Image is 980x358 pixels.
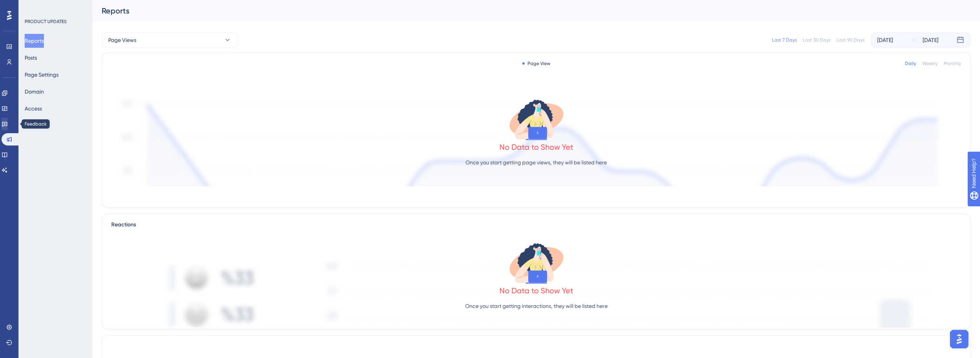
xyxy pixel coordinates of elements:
div: [DATE] [6,47,148,58]
div: Diênifer • 6h ago [12,221,53,226]
div: Hi [PERSON_NAME], [12,62,120,70]
div: Thank you, I will check it with the developers and get back to you soon. [12,200,120,215]
h1: Diênifer [37,4,62,10]
p: Once you start getting page views, they will be listed here [466,158,607,167]
div: If it helps I'm getting a 400 error: ​ [52,169,142,184]
div: If it helps I'm getting a 400 error:​ [46,165,148,189]
div: Page View [522,60,550,67]
button: Reports [25,34,44,48]
div: Last 30 Days [803,37,831,43]
button: Domain [25,85,44,99]
div: Have a great weekend ahead! [12,29,120,37]
iframe: UserGuiding AI Assistant Launcher [948,328,971,351]
button: Emoji picker [12,252,18,258]
div: Close [135,3,149,17]
div: Last 90 Days [837,37,864,43]
div: Reactions [111,220,961,229]
div: Hi, Diênifer! Is this really necessary? I'm just checking the box and clicking "save" [34,127,142,149]
div: Hi, Diênifer! Is this really necessary? I'm just checking the box and clicking "save" [28,122,148,154]
div: Hi [PERSON_NAME],Can you please provide me with a screen record while replicating this error?Than... [6,58,126,116]
p: Once you start getting interactions, they will be listed here [465,301,608,311]
div: Matheus says… [6,165,148,195]
img: Profile image for Diênifer [22,4,34,17]
div: Last 7 Days [772,37,797,43]
div: No Data to Show Yet [499,285,573,296]
div: No Data to Show Yet [499,142,573,152]
button: Page Settings [25,68,59,82]
div: Thank you! 😊 [12,104,120,112]
div: Matheus says… [6,155,148,165]
div: Diênifer says… [6,195,148,236]
div: Daily [905,60,916,67]
button: Send a message… [132,249,144,261]
textarea: Message… [7,236,147,249]
div: Monthly [944,60,961,67]
button: Upload attachment [37,252,43,258]
span: Page Views [108,35,136,45]
span: Need Help? [18,2,48,11]
button: Page Views [102,32,238,48]
button: Gif picker [24,252,30,258]
div: Can you please provide me with a screen record while replicating this error? [12,70,120,100]
div: PRODUCT UPDATES [25,18,67,25]
div: [DATE] [923,35,938,45]
p: Active [37,10,53,17]
button: go back [5,3,20,18]
button: Access [25,102,42,115]
div: Thank you, I will check it with the developers and get back to you soon.Diênifer • 6h ago [6,195,126,219]
div: Weekly [922,60,938,67]
div: Matheus says… [6,122,148,155]
button: Home [121,3,135,18]
div: Diênifer says… [6,58,148,122]
button: Posts [25,51,37,65]
div: [DATE] [877,35,893,45]
div: Reports [102,5,952,16]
